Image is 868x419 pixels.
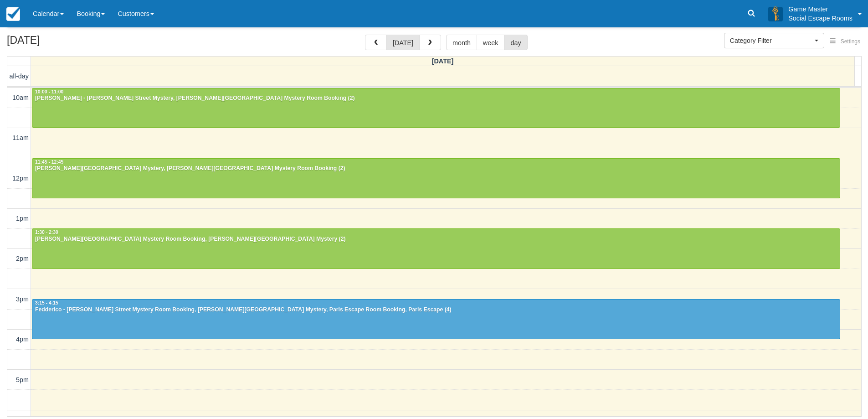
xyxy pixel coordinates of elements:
[841,38,860,45] span: Settings
[35,160,63,165] span: 11:45 - 12:45
[386,35,420,50] button: [DATE]
[35,230,58,235] span: 1:30 - 2:30
[12,94,29,101] span: 10am
[32,158,840,198] a: 11:45 - 12:45[PERSON_NAME][GEOGRAPHIC_DATA] Mystery, [PERSON_NAME][GEOGRAPHIC_DATA] Mystery Room ...
[12,175,29,182] span: 12pm
[35,306,837,314] div: Fedderico - [PERSON_NAME] Street Mystery Room Booking, [PERSON_NAME][GEOGRAPHIC_DATA] Mystery, Pa...
[730,36,812,45] span: Category Filter
[6,7,20,21] img: checkfront-main-nav-mini-logo.png
[35,95,837,102] div: [PERSON_NAME] - [PERSON_NAME] Street Mystery, [PERSON_NAME][GEOGRAPHIC_DATA] Mystery Room Booking...
[16,295,29,303] span: 3pm
[32,228,840,269] a: 1:30 - 2:30[PERSON_NAME][GEOGRAPHIC_DATA] Mystery Room Booking, [PERSON_NAME][GEOGRAPHIC_DATA] My...
[35,236,837,243] div: [PERSON_NAME][GEOGRAPHIC_DATA] Mystery Room Booking, [PERSON_NAME][GEOGRAPHIC_DATA] Mystery (2)
[432,57,454,65] span: [DATE]
[12,134,29,141] span: 11am
[32,299,840,339] a: 3:15 - 4:15Fedderico - [PERSON_NAME] Street Mystery Room Booking, [PERSON_NAME][GEOGRAPHIC_DATA] ...
[477,35,505,50] button: week
[16,376,29,383] span: 5pm
[788,14,853,23] p: Social Escape Rooms
[16,215,29,222] span: 1pm
[446,35,477,50] button: month
[35,89,63,94] span: 10:00 - 11:00
[788,5,853,14] p: Game Master
[504,35,527,50] button: day
[824,35,866,48] button: Settings
[16,336,29,343] span: 4pm
[35,300,58,305] span: 3:15 - 4:15
[7,35,122,52] h2: [DATE]
[35,165,837,172] div: [PERSON_NAME][GEOGRAPHIC_DATA] Mystery, [PERSON_NAME][GEOGRAPHIC_DATA] Mystery Room Booking (2)
[10,72,29,80] span: all-day
[724,33,824,48] button: Category Filter
[16,255,29,262] span: 2pm
[32,88,840,128] a: 10:00 - 11:00[PERSON_NAME] - [PERSON_NAME] Street Mystery, [PERSON_NAME][GEOGRAPHIC_DATA] Mystery...
[768,6,783,21] img: A3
